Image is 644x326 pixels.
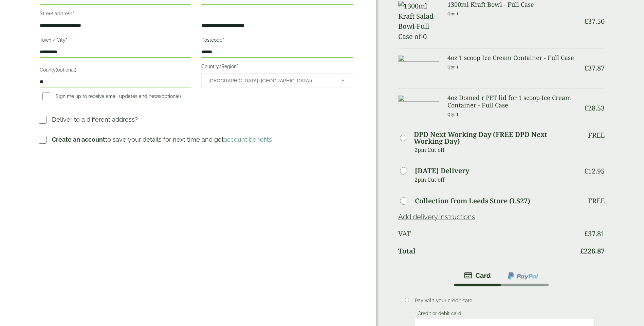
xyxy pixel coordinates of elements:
h3: 1300ml Kraft Bowl - Full Case [447,1,575,8]
img: ppcp-gateway.png [507,271,539,280]
span: £ [584,17,588,26]
th: Total [398,243,576,259]
img: stripe.png [464,271,491,280]
a: Add delivery instructions [398,213,475,221]
small: Qty: 1 [447,11,459,16]
label: Sign me up to receive email updates and news [40,94,184,101]
th: VAT [398,226,576,242]
span: £ [580,246,584,256]
abbr: required [73,11,74,16]
label: Credit or debit card [415,311,464,318]
h3: 4oz Domed r PET lid for 1 scoop Ice Cream Container - Full Case [447,94,575,109]
span: (optional) [160,94,181,99]
span: £ [584,229,588,238]
p: Free [588,131,605,139]
label: Collection from Leeds Store (LS27) [415,198,530,204]
label: Town / City [40,35,191,47]
abbr: required [222,37,224,43]
span: £ [584,103,588,113]
h3: 4oz 1 scoop Ice Cream Container - Full Case [447,54,575,62]
span: Country/Region [201,73,353,87]
bdi: 28.53 [584,103,605,113]
p: Free [588,197,605,205]
p: Pay with your credit card. [415,297,595,304]
span: United Kingdom (UK) [208,74,332,88]
abbr: required [237,64,238,69]
a: account benefits [224,136,272,143]
span: £ [584,166,588,176]
img: 1300ml Kraft Salad Bowl-Full Case of-0 [398,1,440,42]
small: Qty: 1 [447,64,459,69]
strong: Create an account [52,136,105,143]
p: to save your details for next time and get [52,135,272,144]
p: 2pm Cut off [415,175,576,185]
label: Country/Region [201,62,353,73]
label: Street address [40,9,191,20]
bdi: 226.87 [580,246,605,256]
small: Qty: 1 [447,112,459,117]
bdi: 37.50 [584,17,605,26]
abbr: required [66,37,67,43]
bdi: 37.81 [584,229,605,238]
label: County [40,65,191,77]
label: DPD Next Working Day (FREE DPD Next Working Day) [414,131,575,145]
label: [DATE] Delivery [415,167,469,174]
bdi: 12.95 [584,166,605,176]
span: £ [584,63,588,73]
bdi: 37.87 [584,63,605,73]
p: Deliver to a different address? [52,115,138,124]
p: 2pm Cut off [415,145,576,155]
label: Postcode [201,35,353,47]
input: Sign me up to receive email updates and news(optional) [42,93,50,100]
span: (optional) [56,67,76,73]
